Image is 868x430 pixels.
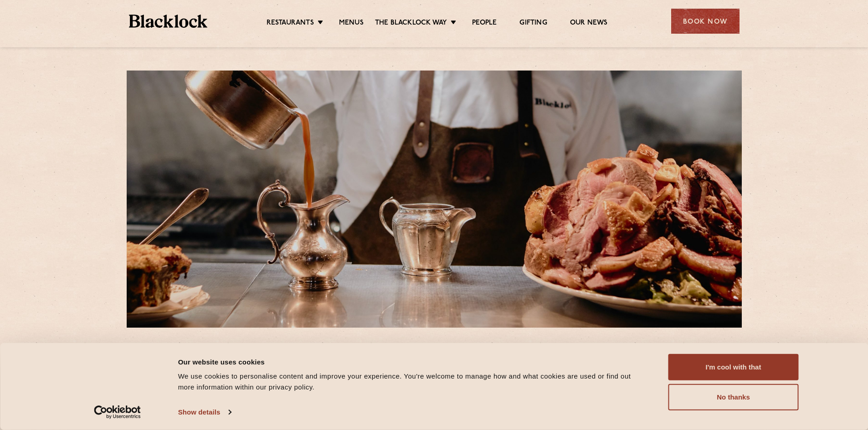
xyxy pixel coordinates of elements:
[671,9,740,34] div: Book Now
[668,384,799,410] button: No thanks
[519,19,547,29] a: Gifting
[570,19,608,29] a: Our News
[178,356,648,367] div: Our website uses cookies
[77,405,157,419] a: Usercentrics Cookiebot - opens in a new window
[668,354,799,380] button: I'm cool with that
[129,15,208,28] img: BL_Textured_Logo-footer-cropped.svg
[339,19,364,29] a: Menus
[375,19,447,29] a: The Blacklock Way
[178,405,231,419] a: Show details
[472,19,497,29] a: People
[267,19,314,29] a: Restaurants
[178,371,648,393] div: We use cookies to personalise content and improve your experience. You're welcome to manage how a...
